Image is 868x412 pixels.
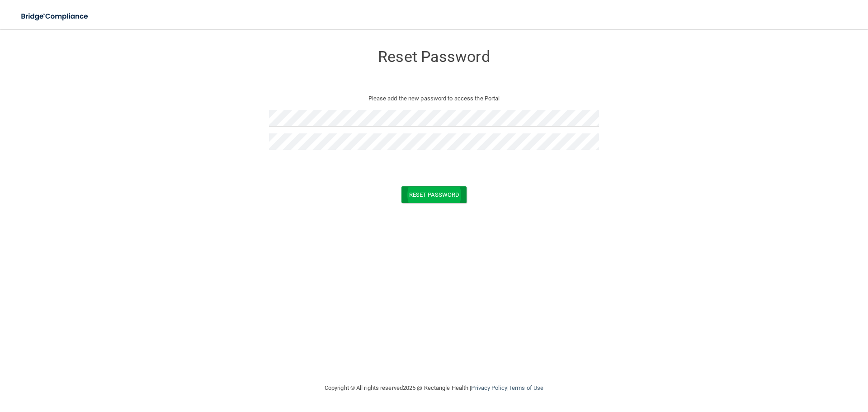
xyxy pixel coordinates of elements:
[269,374,599,403] div: Copyright © All rights reserved 2025 @ Rectangle Health | |
[712,348,857,384] iframe: Drift Widget Chat Controller
[509,384,543,391] a: Terms of Use
[14,7,97,26] img: bridge_compliance_login_screen.278c3ca4.svg
[269,48,599,65] h3: Reset Password
[276,93,592,104] p: Please add the new password to access the Portal
[471,384,507,391] a: Privacy Policy
[401,186,467,203] button: Reset Password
